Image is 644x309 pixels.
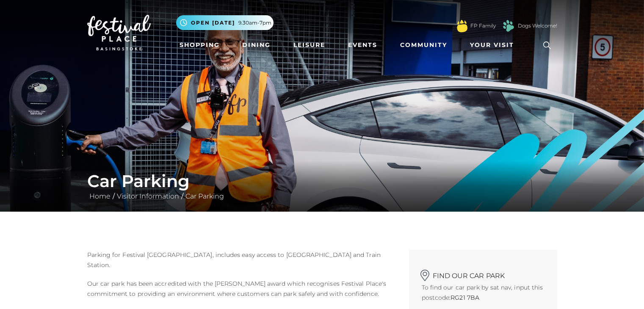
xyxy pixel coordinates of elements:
[115,192,181,200] a: Visitor Information
[451,294,479,301] strong: RG21 7BA
[518,22,557,30] a: Dogs Welcome!
[290,37,329,53] a: Leisure
[87,251,381,269] span: Parking for Festival [GEOGRAPHIC_DATA], includes easy access to [GEOGRAPHIC_DATA] and Train Station.
[87,192,113,200] a: Home
[470,41,514,50] span: Your Visit
[176,37,223,53] a: Shopping
[87,171,557,191] h1: Car Parking
[176,15,274,30] button: Open [DATE] 9.30am-7pm
[87,279,396,299] p: Our car park has been accredited with the [PERSON_NAME] award which recognises Festival Place's c...
[422,267,544,280] h2: Find our car park
[239,37,274,53] a: Dining
[87,15,151,50] img: Festival Place Logo
[397,37,451,53] a: Community
[345,37,381,53] a: Events
[470,22,496,30] a: FP Family
[238,19,271,27] span: 9.30am-7pm
[191,19,235,27] span: Open [DATE]
[183,192,226,200] a: Car Parking
[467,37,522,53] a: Your Visit
[422,282,544,303] p: To find our car park by sat nav, input this postcode:
[81,171,564,201] div: / /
